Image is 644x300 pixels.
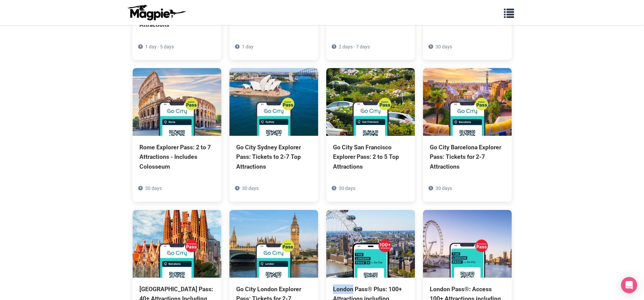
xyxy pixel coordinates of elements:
a: Go City Sydney Explorer Pass: Tickets to 2-7 Top Attractions 30 days [229,68,318,201]
img: Go City London Explorer Pass: Tickets for 2-7 Attractions [229,210,318,278]
span: 30 days [145,186,162,191]
img: Barcelona Pass: 40+ Attractions Including Sagrada Familia [133,210,221,278]
a: Go City Barcelona Explorer Pass: Tickets for 2-7 Attractions 30 days [423,68,512,201]
img: London Pass® Plus: 100+ Attractions including London Eye [326,210,415,278]
span: 1 day [242,44,253,49]
img: Go City Barcelona Explorer Pass: Tickets for 2-7 Attractions [423,68,512,136]
span: 2 days - 7 days [339,44,370,49]
span: 30 days [436,186,452,191]
img: London Pass®: Access 100+ Attractions including London Eye [423,210,512,278]
img: Go City Sydney Explorer Pass: Tickets to 2-7 Top Attractions [229,68,318,136]
img: logo-ab69f6fb50320c5b225c76a69d11143b.png [126,4,187,21]
div: Go City Barcelona Explorer Pass: Tickets for 2-7 Attractions [430,143,505,171]
span: 30 days [242,186,259,191]
a: Rome Explorer Pass: 2 to 7 Attractions - Includes Colosseum 30 days [133,68,221,201]
img: Go City San Francisco Explorer Pass: 2 to 5 Top Attractions [326,68,415,136]
div: Go City San Francisco Explorer Pass: 2 to 5 Top Attractions [333,143,408,171]
a: Go City San Francisco Explorer Pass: 2 to 5 Top Attractions 30 days [326,68,415,201]
div: Open Intercom Messenger [621,277,637,293]
div: Go City Sydney Explorer Pass: Tickets to 2-7 Top Attractions [236,143,311,171]
span: 30 days [339,186,355,191]
span: 30 days [436,44,452,49]
span: 1 day - 5 days [145,44,174,49]
img: Rome Explorer Pass: 2 to 7 Attractions - Includes Colosseum [133,68,221,136]
div: Rome Explorer Pass: 2 to 7 Attractions - Includes Colosseum [139,143,215,171]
